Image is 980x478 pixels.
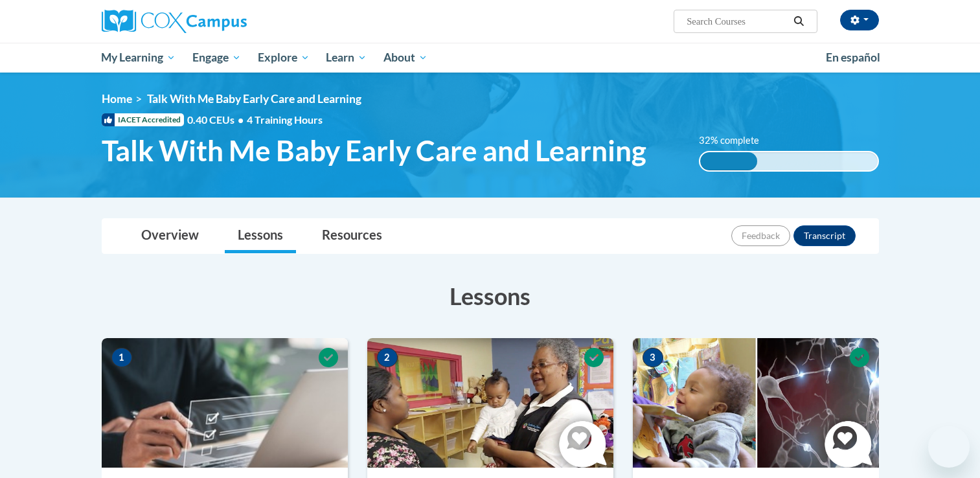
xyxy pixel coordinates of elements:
span: 4 Training Hours [247,113,323,126]
span: My Learning [101,50,176,65]
input: Search Courses [685,14,789,29]
a: En español [817,44,889,71]
span: 0.40 CEUs [187,113,247,127]
a: Lessons [225,219,296,253]
label: 32% complete [699,133,773,148]
a: Cox Campus [102,10,348,33]
span: IACET Accredited [102,113,184,126]
span: 1 [111,348,132,367]
span: • [238,113,244,126]
a: About [375,43,436,73]
iframe: Button to launch messaging window [928,426,970,468]
span: Engage [192,50,241,65]
img: Course Image [633,338,879,468]
a: Overview [128,219,212,253]
img: Course Image [102,338,348,468]
button: Transcript [793,225,856,246]
a: Home [102,92,132,106]
div: Main menu [82,43,898,73]
a: Learn [317,43,375,73]
h3: Lessons [102,280,879,312]
span: 3 [643,348,663,367]
span: Talk With Me Baby Early Care and Learning [102,133,646,168]
div: 32% complete [700,152,757,170]
a: Resources [309,219,395,253]
a: Engage [184,43,249,73]
button: Feedback [731,225,790,246]
span: 2 [377,348,398,367]
span: Learn [326,50,367,65]
img: Cox Campus [102,10,247,33]
button: Account Settings [840,10,879,30]
span: Explore [258,50,310,65]
a: Explore [249,43,318,73]
span: About [383,50,427,65]
button: Search [789,14,808,29]
img: Course Image [367,338,613,468]
span: En español [826,51,880,64]
a: My Learning [93,43,185,73]
span: Talk With Me Baby Early Care and Learning [147,92,361,106]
